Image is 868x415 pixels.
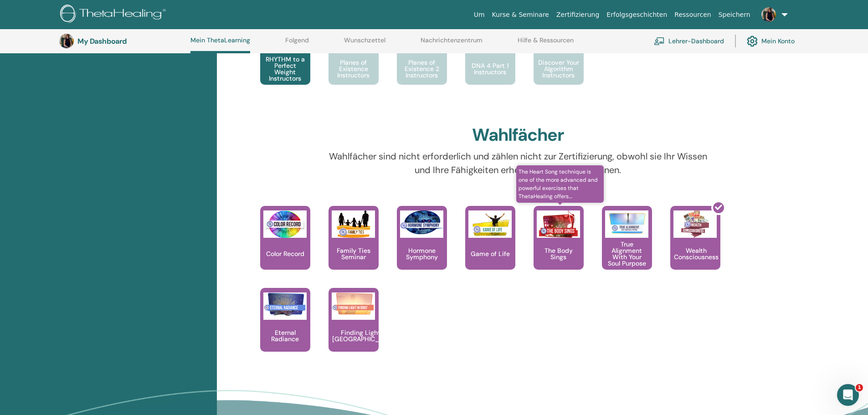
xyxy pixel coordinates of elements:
[534,59,584,78] p: Discover Your Algorithm Instructors
[260,21,310,103] a: RHYTHM to a Perfect Weight Instructors RHYTHM to a Perfect Weight Instructors
[761,7,776,22] img: default.jpg
[518,36,574,51] a: Hilfe & Ressourcen
[605,210,648,235] img: True Alignment With Your Soul Purpose
[671,6,714,23] a: Ressourcen
[553,6,603,23] a: Zertifizierung
[260,329,310,342] p: Eternal Radiance
[470,6,488,23] a: Um
[263,292,307,317] img: Eternal Radiance
[747,31,795,51] a: Mein Konto
[260,56,310,82] p: RHYTHM to a Perfect Weight Instructors
[488,6,553,23] a: Kurse & Seminare
[344,36,385,51] a: Wunschzettel
[263,210,307,238] img: Color Record
[332,292,375,317] img: Finding Light in Grief
[603,6,671,23] a: Erfolgsgeschichten
[332,210,375,238] img: Family Ties Seminar
[262,251,308,257] p: Color Record
[534,21,584,103] a: Discover Your Algorithm Instructors Discover Your Algorithm Instructors
[260,206,310,288] a: Color Record Color Record
[465,206,515,288] a: Game of Life Game of Life
[329,329,401,342] p: Finding Light in [GEOGRAPHIC_DATA]
[397,247,447,260] p: Hormone Symphony
[468,210,512,238] img: Game of Life
[60,5,169,25] img: logo.png
[467,251,514,257] p: Game of Life
[747,33,758,49] img: cog.svg
[602,206,652,288] a: True Alignment With Your Soul Purpose True Alignment With Your Soul Purpose
[472,125,564,146] h2: Wahlfächer
[329,59,379,78] p: Planes of Existence Instructors
[329,247,379,260] p: Family Ties Seminar
[59,34,74,48] img: default.jpg
[329,206,379,288] a: Family Ties Seminar Family Ties Seminar
[77,37,169,46] h3: My Dashboard
[400,210,443,235] img: Hormone Symphony
[329,288,379,370] a: Finding Light in Grief Finding Light in [GEOGRAPHIC_DATA]
[534,247,584,260] p: The Body Sings
[260,288,310,370] a: Eternal Radiance Eternal Radiance
[322,149,714,177] p: Wahlfächer sind nicht erforderlich und zählen nicht zur Zertifizierung, obwohl sie Ihr Wissen und...
[465,62,515,75] p: DNA 4 Part 1 Instructors
[534,206,584,288] a: The H​eart Song ​technique is one of the more advanced and powerful exercises that ThetaHealing o...
[465,21,515,103] a: DNA 4 Part 1 Instructors DNA 4 Part 1 Instructors
[673,210,717,238] img: Wealth Consciousness
[329,21,379,103] a: Planes of Existence Instructors Planes of Existence Instructors
[190,36,250,53] a: Mein ThetaLearning
[537,210,580,238] img: The Body Sings
[670,206,720,288] a: Wealth Consciousness Wealth Consciousness
[837,384,859,406] iframe: Intercom live chat
[516,165,604,203] span: The H​eart Song ​technique is one of the more advanced and powerful exercises that ThetaHealing o...
[670,247,722,260] p: Wealth Consciousness
[856,384,863,391] span: 1
[285,36,309,51] a: Folgend
[654,31,724,51] a: Lehrer-Dashboard
[602,241,652,266] p: True Alignment With Your Soul Purpose
[421,36,483,51] a: Nachrichtenzentrum
[397,21,447,103] a: Planes of Existence 2 Instructors Planes of Existence 2 Instructors
[397,206,447,288] a: Hormone Symphony Hormone Symphony
[397,59,447,78] p: Planes of Existence 2 Instructors
[715,6,754,23] a: Speichern
[654,37,665,45] img: chalkboard-teacher.svg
